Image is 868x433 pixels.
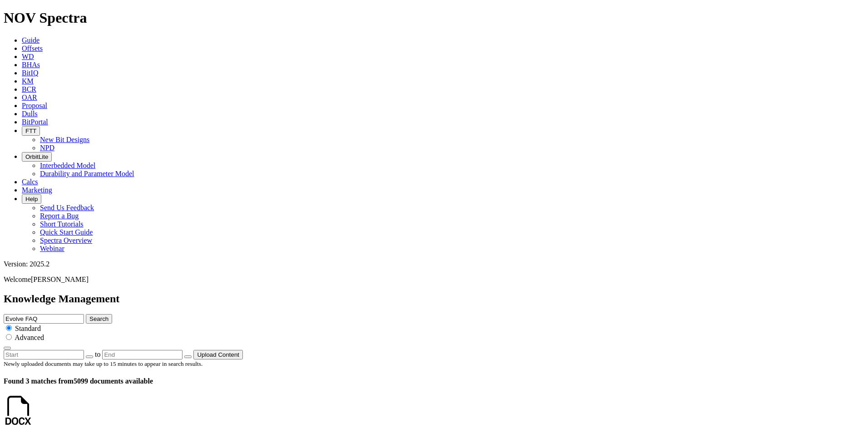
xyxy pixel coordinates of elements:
[22,110,38,118] a: Dulls
[15,334,44,341] span: Advanced
[4,360,202,367] small: Newly uploaded documents may take up to 15 minutes to appear in search results.
[25,128,36,134] span: FTT
[40,236,92,244] a: Spectra Overview
[22,126,40,136] button: FTT
[40,170,134,177] a: Durability and Parameter Model
[4,10,864,26] h1: NOV Spectra
[22,36,39,44] a: Guide
[40,228,93,236] a: Quick Start Guide
[40,204,94,212] a: Send Us Feedback
[25,153,48,160] span: OrbitLite
[22,69,38,77] a: BitIQ
[4,293,864,305] h2: Knowledge Management
[40,212,79,220] a: Report a Bug
[4,276,864,284] p: Welcome
[25,196,38,202] span: Help
[22,44,43,52] a: Offsets
[22,178,38,186] a: Calcs
[193,350,243,359] button: Upload Content
[4,377,74,385] span: Found 3 matches from
[31,276,89,283] span: [PERSON_NAME]
[40,162,95,169] a: Interbedded Model
[102,350,182,359] input: End
[40,245,64,252] a: Webinar
[22,93,37,101] a: OAR
[4,260,864,268] div: Version: 2025.2
[40,220,84,228] a: Short Tutorials
[95,350,100,358] span: to
[86,314,112,324] button: Search
[22,102,47,109] a: Proposal
[15,325,41,332] span: Standard
[22,61,40,69] a: BHAs
[22,118,48,126] a: BitPortal
[22,194,41,204] button: Help
[40,136,89,143] a: New Bit Designs
[22,186,52,194] a: Marketing
[4,350,84,359] input: Start
[4,314,84,324] input: e.g. Smoothsteer Record
[40,144,54,152] a: NPD
[22,53,34,60] a: WD
[22,85,36,93] a: BCR
[22,77,34,85] a: KM
[4,377,864,385] h4: 5099 documents available
[22,152,52,162] button: OrbitLite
